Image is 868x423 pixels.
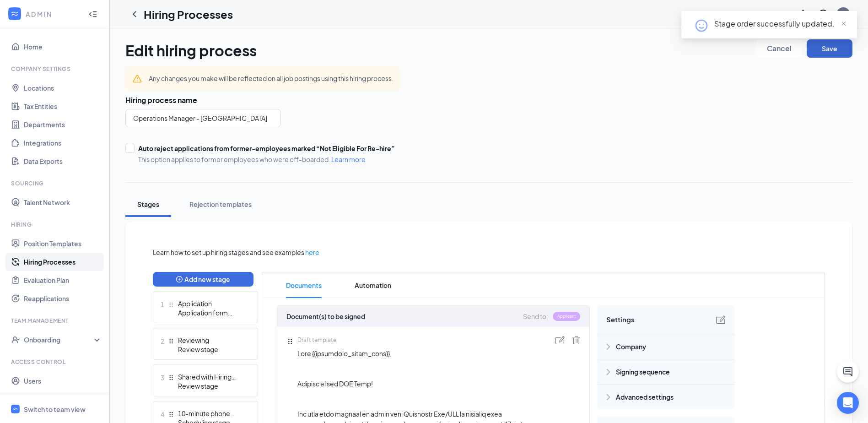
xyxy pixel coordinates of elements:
div: Open Intercom Messenger [837,392,859,414]
span: close [841,21,847,27]
span: Cancel [767,45,792,52]
div: Any changes you make will be reflected on all job postings using this hiring process. [149,73,394,83]
a: Reapplications [24,289,102,308]
span: This option applies to former employees who were off-boarded. [138,155,395,164]
div: Shared with Hiring Manager [178,372,245,381]
svg: WorkstreamLogo [10,9,19,18]
div: Sourcing [11,179,100,187]
a: Home [24,38,102,56]
a: Users [24,372,102,390]
a: Talent Network [24,193,102,211]
svg: Warning [133,74,142,83]
svg: Drag [168,302,174,308]
span: Send to: [523,311,548,321]
div: Auto reject applications from former-employees marked “Not Eligible For Re-hire” [138,144,395,153]
a: Data Exports [24,152,102,170]
div: Stage order successfully updated. [714,18,846,29]
svg: HappyFace [694,18,709,33]
span: Document(s) to be signed [286,311,365,321]
span: Settings [606,314,635,325]
div: Switch to team view [24,405,86,414]
h3: Hiring process name [125,95,852,105]
span: Documents [286,272,322,298]
svg: Drag [286,338,294,345]
a: Evaluation Plan [24,271,102,289]
span: 4 [161,409,164,420]
a: Hiring Processes [24,253,102,271]
svg: WorkstreamLogo [12,406,18,412]
a: here [305,247,319,257]
div: Onboarding [24,335,94,344]
div: Hiring [11,221,100,228]
span: Learn how to set up hiring stages and see examples [153,247,304,257]
a: Learn more [331,155,366,163]
button: plus-circleAdd new stage [153,272,253,287]
svg: UserCheck [11,335,20,344]
div: Review stage [178,381,245,390]
span: Company [616,342,646,352]
svg: Drag [168,338,174,344]
a: Tax Entities [24,97,102,115]
svg: Drag [168,374,174,381]
div: ADMIN [26,10,80,19]
a: Integrations [24,134,102,152]
span: Advanced settings [616,392,674,402]
svg: ChatActive [842,366,853,377]
a: Locations [24,79,102,97]
span: Signing sequence [616,367,670,377]
div: Access control [11,358,100,366]
span: Applicant [557,313,576,320]
button: Save [807,39,852,58]
a: Cancel [756,39,802,61]
button: ChatActive [837,361,859,383]
svg: Collapse [88,10,97,19]
span: 1 [161,299,164,310]
svg: ChevronLeft [129,9,140,20]
input: Name of hiring process [125,109,281,127]
div: Review stage [178,345,245,354]
div: Application [178,299,245,308]
div: Company Settings [11,65,100,73]
span: 2 [161,336,164,347]
h1: Hiring Processes [144,6,233,22]
a: Roles and Permissions [24,390,102,408]
div: Reviewing [178,336,245,345]
h1: Edit hiring process [125,39,257,61]
div: Team Management [11,317,100,325]
div: Application form stage [178,308,245,317]
div: 10-minute phone interview [178,409,245,418]
span: plus-circle [176,276,183,282]
a: Departments [24,115,102,134]
div: AM [839,10,847,18]
svg: Notifications [798,9,809,20]
svg: Drag [168,411,174,418]
div: Rejection templates [189,200,252,209]
div: Stages [135,200,162,209]
a: Position Templates [24,234,102,253]
button: Cancel [756,39,802,58]
svg: QuestionInfo [818,9,829,20]
span: Automation [355,272,391,298]
span: 3 [161,372,164,383]
span: Draft template [297,336,548,345]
